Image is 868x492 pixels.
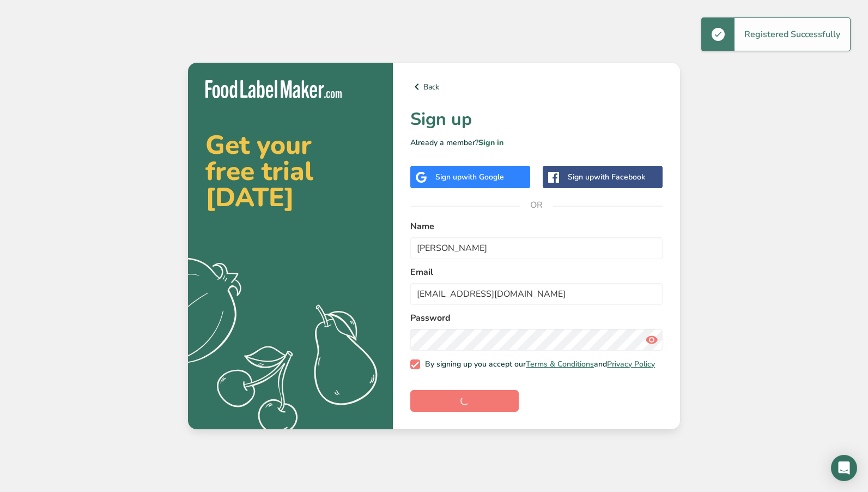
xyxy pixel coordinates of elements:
div: Sign up [568,171,645,183]
label: Email [410,266,663,279]
input: email@example.com [410,283,663,305]
h1: Sign up [410,106,663,133]
span: with Facebook [594,172,645,182]
h2: Get your free trial [DATE] [205,132,375,211]
a: Back [410,80,663,93]
div: Open Intercom Messenger [831,455,857,481]
a: Privacy Policy [607,359,655,369]
label: Name [410,220,663,233]
div: Sign up [435,171,504,183]
a: Terms & Conditions [526,359,594,369]
img: Food Label Maker [205,80,342,98]
span: By signing up you accept our and [420,359,655,369]
span: with Google [462,172,504,182]
input: John Doe [410,237,663,259]
label: Password [410,311,663,325]
p: Already a member? [410,137,663,148]
div: Registered Successfully [735,18,850,51]
span: OR [520,189,553,221]
a: Sign in [478,137,503,148]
